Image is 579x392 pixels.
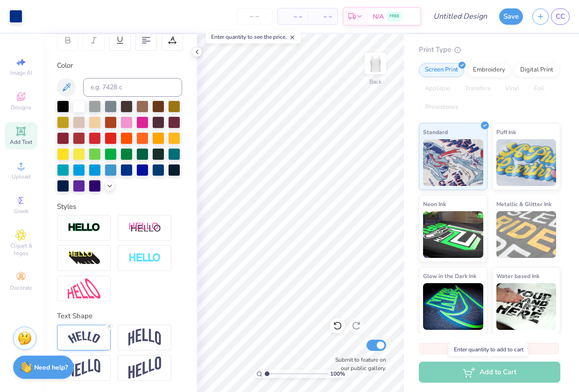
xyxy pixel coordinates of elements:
span: – – [313,12,332,21]
div: Vinyl [499,82,525,96]
input: e.g. 7428 c [83,78,182,97]
div: Enter quantity to see the price. [206,30,301,43]
img: Water based Ink [496,283,557,330]
img: Negative Space [128,253,161,264]
span: Image AI [10,69,32,77]
span: – – [283,12,302,21]
span: N/A [373,12,384,21]
img: Flag [68,359,100,377]
div: Color [57,60,182,71]
img: Shadow [128,222,161,234]
div: Print Type [419,44,560,55]
button: Save [499,8,523,25]
div: Text Shape [57,311,182,321]
span: Water based Ink [496,271,539,281]
strong: Need help? [34,363,68,372]
img: Glow in the Dark Ink [423,283,483,330]
span: Neon Ink [423,199,446,209]
div: Styles [57,201,182,212]
a: CC [551,8,570,25]
div: Rhinestones [419,100,464,114]
img: Puff Ink [496,139,557,186]
div: Enter quantity to add to cart [449,343,529,356]
span: Add Text [10,138,32,146]
span: Designs [11,104,31,111]
input: Untitled Design [426,7,494,26]
img: Metallic & Glitter Ink [496,211,557,258]
img: 3d Illusion [68,251,100,266]
div: Embroidery [467,63,511,77]
span: Glow in the Dark Ink [423,271,476,281]
span: 100 % [330,370,345,378]
img: Rise [128,356,161,379]
img: Standard [423,139,483,186]
img: Arch [128,328,161,346]
span: Clipart & logos [5,242,37,257]
span: Metallic & Glitter Ink [496,199,551,209]
img: Free Distort [68,278,100,299]
div: Screen Print [419,63,464,77]
span: Puff Ink [496,127,516,137]
div: Transfers [459,82,496,96]
img: Stroke [68,222,100,233]
div: Back [369,78,381,86]
span: Standard [423,127,448,137]
img: Back [366,54,385,73]
input: – – [236,8,273,25]
span: FREE [389,13,399,20]
span: CC [556,11,565,22]
div: Applique [419,82,456,96]
span: Upload [12,173,30,180]
label: Submit to feature on our public gallery. [330,356,386,372]
span: Greek [14,207,28,215]
img: Neon Ink [423,211,483,258]
div: Digital Print [514,63,559,77]
span: Decorate [10,284,32,292]
img: Arc [68,331,100,344]
div: Foil [528,82,550,96]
